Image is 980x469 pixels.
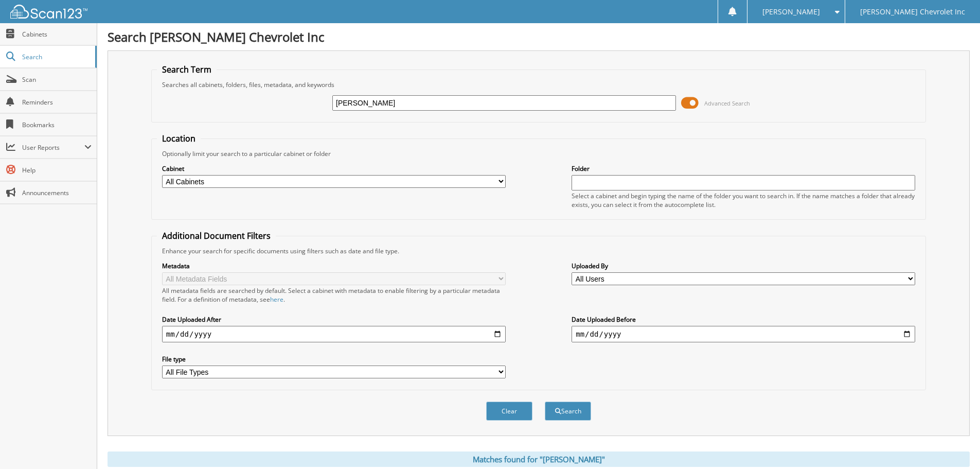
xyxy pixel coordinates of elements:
[22,120,92,129] span: Bookmarks
[545,402,591,421] button: Search
[22,30,92,39] span: Cabinets
[572,192,915,209] div: Select a cabinet and begin typing the name of the folder you want to search in. If the name match...
[572,164,915,173] label: Folder
[157,133,201,144] legend: Location
[22,75,92,84] span: Scan
[162,164,506,173] label: Cabinet
[162,262,506,270] label: Metadata
[162,315,506,324] label: Date Uploaded After
[157,64,217,75] legend: Search Term
[10,5,87,19] img: scan123-logo-white.svg
[704,99,750,107] span: Advanced Search
[762,9,820,15] span: [PERSON_NAME]
[22,98,92,107] span: Reminders
[162,286,506,304] div: All metadata fields are searched by default. Select a cabinet with metadata to enable filtering b...
[572,326,915,342] input: end
[22,188,92,197] span: Announcements
[157,247,920,255] div: Enhance your search for specific documents using filters such as date and file type.
[22,143,84,152] span: User Reports
[157,230,276,241] legend: Additional Document Filters
[162,355,506,363] label: File type
[572,315,915,324] label: Date Uploaded Before
[22,53,90,61] span: Search
[157,149,920,158] div: Optionally limit your search to a particular cabinet or folder
[572,262,915,270] label: Uploaded By
[108,451,970,467] div: Matches found for "[PERSON_NAME]"
[270,295,283,304] a: here
[486,402,532,421] button: Clear
[162,326,506,342] input: start
[22,166,92,175] span: Help
[860,9,965,15] span: [PERSON_NAME] Chevrolet Inc
[108,28,970,45] h1: Search [PERSON_NAME] Chevrolet Inc
[157,80,920,89] div: Searches all cabinets, folders, files, metadata, and keywords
